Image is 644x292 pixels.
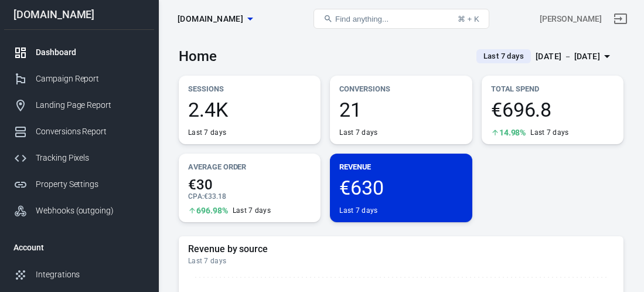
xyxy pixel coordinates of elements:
div: ⌘ + K [458,15,479,23]
span: 14.98% [499,128,526,137]
p: Sessions [188,83,311,95]
a: Integrations [4,262,154,288]
span: Last 7 days [479,50,529,62]
div: Integrations [36,269,145,281]
p: Average Order [188,161,311,173]
span: €630 [339,178,462,198]
span: bydanijela.com [178,12,243,26]
span: €33.18 [204,192,226,201]
a: Sign out [606,5,635,33]
div: Landing Page Report [36,99,145,111]
p: Revenue [339,161,462,173]
span: €696.8 [491,100,614,120]
a: Property Settings [4,171,154,198]
div: Last 7 days [188,256,614,266]
button: [DOMAIN_NAME] [173,8,257,30]
span: €30 [188,178,311,192]
h5: Revenue by source [188,243,614,255]
div: Account id: nqVmnGQH [540,13,602,25]
span: 2.4K [188,100,311,120]
span: 21 [339,100,462,120]
a: Landing Page Report [4,92,154,118]
a: Dashboard [4,39,154,66]
a: Tracking Pixels [4,145,154,171]
span: CPA : [188,192,204,201]
div: Last 7 days [339,128,377,137]
div: Last 7 days [339,206,377,215]
div: Tracking Pixels [36,152,145,164]
div: [DOMAIN_NAME] [4,9,154,20]
div: Last 7 days [530,128,568,137]
span: 696.98% [196,206,228,215]
div: Last 7 days [233,206,271,215]
p: Conversions [339,83,462,95]
span: Find anything... [335,15,389,23]
div: Conversions Report [36,125,145,138]
h3: Home [179,48,217,64]
a: Campaign Report [4,66,154,92]
div: [DATE] － [DATE] [536,49,600,64]
a: Conversions Report [4,118,154,145]
div: Last 7 days [188,128,226,137]
div: Webhooks (outgoing) [36,205,145,217]
div: Campaign Report [36,73,145,85]
div: Property Settings [36,178,145,191]
a: Webhooks (outgoing) [4,198,154,224]
p: Total Spend [491,83,614,95]
button: Last 7 days[DATE] － [DATE] [467,47,623,66]
li: Account [4,233,154,262]
div: Dashboard [36,46,145,59]
button: Find anything...⌘ + K [314,9,489,29]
